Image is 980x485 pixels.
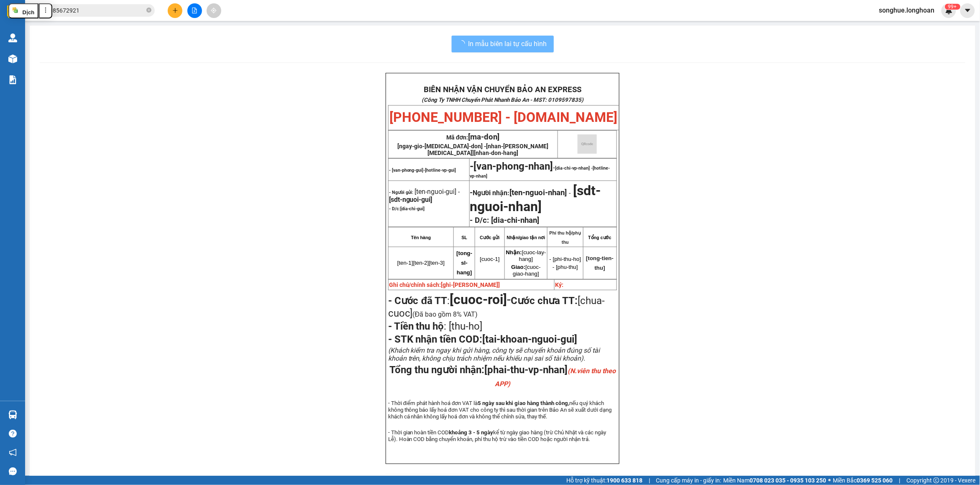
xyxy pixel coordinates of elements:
img: qr-code [578,134,597,154]
span: [tong-tien-thu] [586,255,614,271]
span: | [649,476,650,485]
strong: [dia-chi-nhan] [491,216,540,225]
span: [cuoc-lay-hang] [506,249,546,262]
span: question-circle [9,430,17,438]
span: Tổng thu người nhận: [389,364,616,389]
span: songhue.longhoan [873,5,942,15]
strong: Ký: [555,281,563,288]
span: - [450,292,511,307]
span: ⚪️ [829,479,831,482]
span: [ghi-[PERSON_NAME]] [441,281,500,288]
span: [nhan-don-hang] [474,150,518,156]
strong: [cuoc-roi] [450,292,507,307]
span: : [388,295,511,307]
span: notification [9,449,17,457]
img: warehouse-icon [8,54,17,63]
strong: Ghi chú/chính sách: [389,281,500,288]
strong: - [470,188,567,197]
strong: (Công Ty TNHH Chuyển Phát Nhanh Bảo An - MST: 0109597835) [422,97,583,103]
strong: Cước chưa TT: [511,295,578,307]
span: [PHONE_NUMBER] - [DOMAIN_NAME] [390,109,618,125]
span: message [9,467,17,475]
span: [cuoc-1] [480,256,499,262]
span: [ten-nguoi-gui] - [389,188,460,204]
span: - Thời điểm phát hành hoá đơn VAT là nếu quý khách không thông báo lấy hoá đơn VAT cho công ty th... [388,400,612,420]
span: [phai-thu-vp-nhan] [484,364,616,389]
span: [ten-2] [413,260,429,266]
span: (Đã bao gồm 8% VAT) [413,310,478,318]
span: (Khách kiểm tra ngay khi gửi hàng, công ty sẽ chuyển khoản đúng số tài khoản trên, không chịu trá... [388,346,600,362]
span: | [899,476,901,485]
span: close-circle [146,7,151,15]
span: [ten-3] [429,260,445,266]
strong: 0369 525 060 [857,477,893,484]
strong: 1900 633 818 [606,477,642,484]
strong: - Người gửi: [389,190,414,195]
span: [thu-ho] [447,320,483,332]
span: - [phu-thu] [553,264,578,270]
strong: Nhận: [506,249,522,255]
button: plus [168,3,182,18]
strong: - D/c: [470,216,489,225]
span: Cung cấp máy in - giấy in: [656,476,722,485]
button: aim [207,3,221,18]
button: file-add [187,3,202,18]
span: Mã đơn: [446,134,500,141]
span: : [388,320,483,332]
span: In mẫu biên lai tự cấu hình [468,39,547,49]
span: Người nhận: [473,189,567,197]
span: close-circle [146,8,151,13]
strong: - Tiền thu hộ [388,320,444,332]
strong: Tổng cước [589,235,612,240]
span: [cuoc-giao-hang] [511,264,540,277]
span: file-add [192,8,197,13]
strong: Cước gửi [480,235,499,240]
span: Hỗ trợ kỹ thuật: [566,476,642,485]
span: loading [458,40,468,47]
img: warehouse-icon [8,410,17,419]
button: In mẫu biên lai tự cấu hình [452,36,554,52]
span: - [van-phong-gui]- [389,168,456,173]
span: Miền Bắc [833,476,893,485]
span: - Thời gian hoàn tiền COD kể từ ngày giao hàng (trừ Chủ Nhật và các ngày Lễ). Hoàn COD bằng chuyể... [388,429,606,442]
span: [ma-don] [468,132,500,142]
strong: Phí thu hộ/phụ thu [550,230,581,245]
span: aim [211,8,217,13]
span: copyright [934,477,939,483]
strong: 5 ngày sau khi giao hàng thành công, [478,400,570,406]
span: [hotline-vp-gui] [425,168,456,173]
span: caret-down [964,7,972,14]
span: - [phi-thu-ho] [550,256,581,262]
strong: Giao: [511,264,525,270]
strong: - D/c: [389,206,425,212]
strong: SL [462,235,468,240]
span: - [567,189,573,197]
span: Miền Nam [724,476,826,485]
strong: - Cước đã TT [388,295,448,307]
img: logo-vxr [7,5,18,18]
span: [nhan-[PERSON_NAME][MEDICAL_DATA]] [427,143,549,156]
img: warehouse-icon [8,34,17,42]
strong: BIÊN NHẬN VẬN CHUYỂN BẢO AN EXPRESS [424,85,581,94]
button: caret-down [960,3,975,18]
strong: 0708 023 035 - 0935 103 250 [750,477,826,484]
span: plus [172,8,178,13]
strong: Tên hàng [411,235,431,240]
span: [tong-sl-hang] [456,250,472,276]
span: [ten-1] [397,260,413,266]
img: solution-icon [8,75,17,84]
span: [sdt-nguoi-nhan] [470,183,601,214]
span: [van-phong-nhan] [474,160,553,172]
em: (N.viên thu theo APP) [495,367,616,388]
img: icon-new-feature [945,7,953,14]
sup: 367 [945,4,960,10]
strong: Nhận/giao tận nơi [507,235,545,240]
strong: khoảng 3 - 5 ngày [449,429,494,436]
input: Tìm tên, số ĐT hoặc mã đơn [46,6,145,15]
span: [ten-nguoi-nhan] [510,188,567,197]
span: [dia-chi-gui] [400,206,425,212]
span: [ngay-gio-[MEDICAL_DATA]-don] - [397,143,549,156]
span: [sdt-nguoi-gui] [389,196,432,204]
span: - [470,165,610,179]
span: [tai-khoan-nguoi-gui] [483,333,578,345]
